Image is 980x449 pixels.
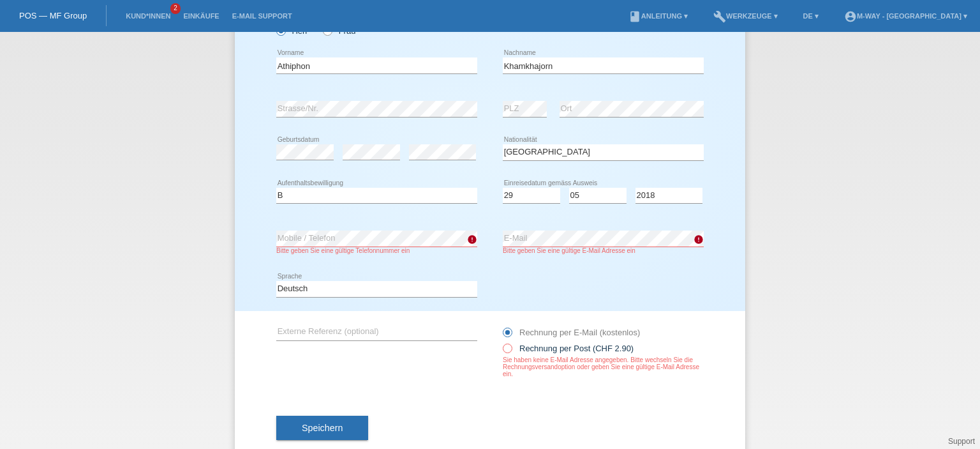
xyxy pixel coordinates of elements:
a: Support [948,437,975,446]
i: error [467,234,477,245]
input: Rechnung per Post (CHF 2.90) [503,344,511,360]
a: account_circlem-way - [GEOGRAPHIC_DATA] ▾ [838,12,974,20]
i: error [694,234,704,245]
input: Rechnung per E-Mail (kostenlos) [503,328,511,344]
span: 2 [170,3,181,14]
label: Rechnung per E-Mail (kostenlos) [503,328,640,337]
label: Rechnung per Post (CHF 2.90) [503,344,634,353]
div: Bitte geben Sie eine gültige Telefonnummer ein [276,247,477,254]
i: book [628,10,641,23]
a: bookAnleitung ▾ [622,12,694,20]
span: Speichern [302,423,343,433]
a: POS — MF Group [19,11,87,20]
a: Kund*innen [119,12,177,20]
a: buildWerkzeuge ▾ [707,12,784,20]
button: Speichern [276,416,368,440]
a: DE ▾ [797,12,825,20]
a: E-Mail Support [226,12,299,20]
i: account_circle [844,10,857,23]
i: build [713,10,726,23]
div: Sie haben keine E-Mail Adresse angegeben. Bitte wechseln Sie die Rechnungsversandoption oder gebe... [503,356,704,377]
div: Bitte geben Sie eine gültige E-Mail Adresse ein [503,247,704,254]
a: Einkäufe [177,12,225,20]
